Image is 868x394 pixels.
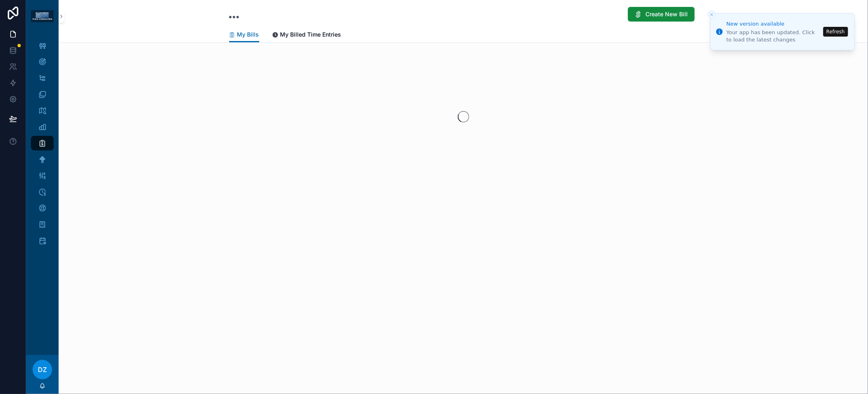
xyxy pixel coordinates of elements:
[823,27,848,37] button: Refresh
[628,7,695,22] button: Create New Bill
[229,27,259,43] a: My Bills
[726,20,821,28] div: New version available
[237,30,259,39] span: My Bills
[31,10,54,22] img: App logo
[708,11,716,19] button: Close toast
[726,29,821,44] div: Your app has been updated. Click to load the latest changes
[26,33,59,259] div: scrollable content
[38,365,47,374] span: DZ
[272,27,341,44] a: My Billed Time Entries
[646,10,688,18] span: Create New Bill
[280,30,341,39] span: My Billed Time Entries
